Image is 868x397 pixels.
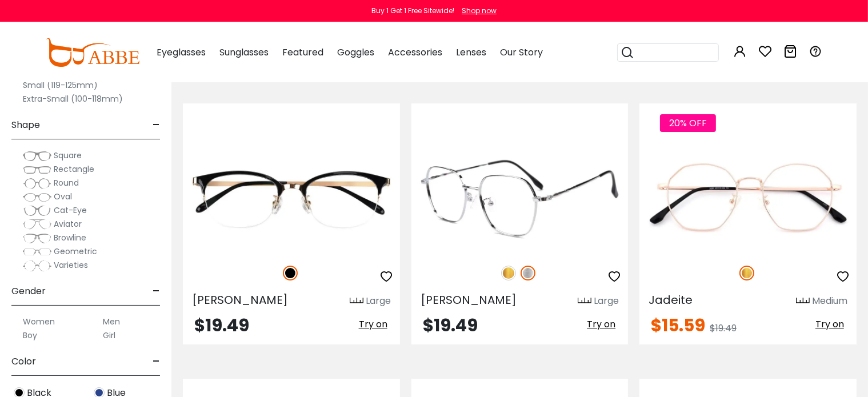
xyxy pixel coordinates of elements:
[23,92,123,106] label: Extra-Small (100-118mm)
[500,46,543,59] span: Our Story
[421,292,517,308] span: [PERSON_NAME]
[411,145,629,253] img: Silver Ruff - Metal ,Adjust Nose Pads
[153,111,160,139] span: -
[54,204,87,216] span: Cat-Eye
[54,246,97,257] span: Geometric
[23,164,51,175] img: Rectangle.png
[54,259,88,271] span: Varieties
[103,328,115,342] label: Girl
[815,318,844,331] span: Try on
[103,315,120,328] label: Men
[54,191,72,202] span: Oval
[739,266,754,280] img: Gold
[337,46,374,59] span: Goggles
[651,313,705,338] span: $15.59
[355,317,391,332] button: Try on
[23,219,51,230] img: Aviator.png
[423,313,478,338] span: $19.49
[649,292,693,308] span: Jadeite
[23,205,51,216] img: Cat-Eye.png
[282,46,323,59] span: Featured
[594,294,619,308] div: Large
[11,348,36,375] span: Color
[583,317,619,332] button: Try on
[46,38,139,67] img: abbeglasses.com
[283,266,298,280] img: Black
[23,191,51,203] img: Oval.png
[366,294,391,308] div: Large
[371,6,454,16] div: Buy 1 Get 1 Free Sitewide!
[54,150,82,161] span: Square
[710,322,737,335] span: $19.49
[388,46,442,59] span: Accessories
[54,177,79,189] span: Round
[639,145,857,253] img: Gold Jadeite - Metal ,Adjust Nose Pads
[11,278,46,305] span: Gender
[153,278,160,305] span: -
[812,317,847,332] button: Try on
[462,6,497,16] div: Shop now
[157,46,206,59] span: Eyeglasses
[23,246,51,258] img: Geometric.png
[660,114,716,132] span: 20% OFF
[23,232,51,244] img: Browline.png
[54,218,82,230] span: Aviator
[11,111,40,139] span: Shape
[23,315,55,328] label: Women
[23,78,98,92] label: Small (119-125mm)
[501,266,516,280] img: Gold
[23,150,51,162] img: Square.png
[54,232,86,243] span: Browline
[183,145,400,253] img: Black Polly - Combination ,Adjust Nose Pads
[521,266,535,280] img: Silver
[153,348,160,375] span: -
[194,313,249,338] span: $19.49
[23,328,37,342] label: Boy
[587,318,615,331] span: Try on
[54,163,94,175] span: Rectangle
[456,6,497,15] a: Shop now
[219,46,269,59] span: Sunglasses
[192,292,288,308] span: [PERSON_NAME]
[350,297,363,306] img: size ruler
[812,294,847,308] div: Medium
[23,260,51,272] img: Varieties.png
[23,178,51,189] img: Round.png
[796,297,810,306] img: size ruler
[456,46,486,59] span: Lenses
[578,297,591,306] img: size ruler
[359,318,387,331] span: Try on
